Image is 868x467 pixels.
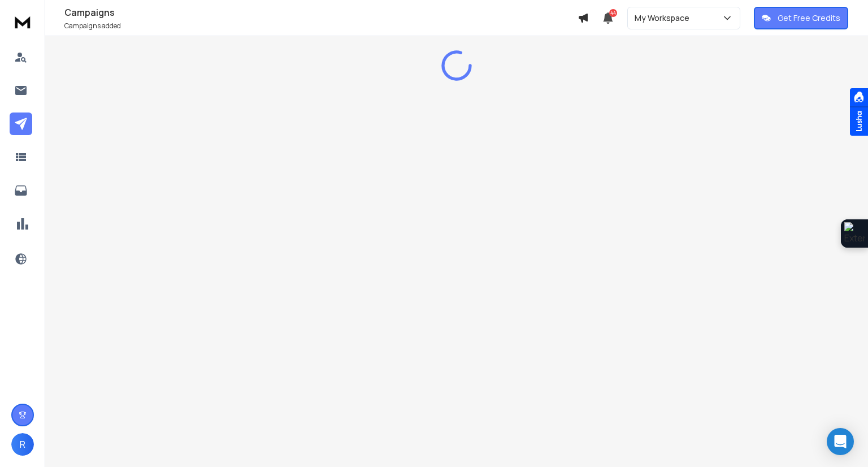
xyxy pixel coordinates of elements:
[11,433,34,456] button: R
[609,9,617,17] span: 44
[754,7,848,29] button: Get Free Credits
[64,6,578,19] h1: Campaigns
[11,11,34,32] img: logo
[635,12,694,24] p: My Workspace
[778,12,840,24] p: Get Free Credits
[64,21,578,31] p: Campaigns added
[844,222,865,245] img: Extension Icon
[827,428,854,455] div: Open Intercom Messenger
